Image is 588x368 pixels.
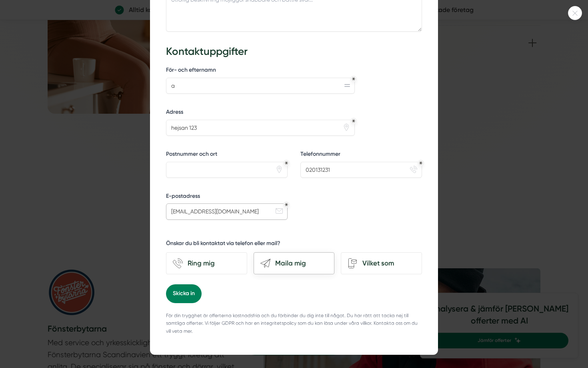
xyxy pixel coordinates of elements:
div: Obligatoriskt [352,77,355,80]
label: Adress [166,108,355,118]
h5: Önskar du bli kontaktat via telefon eller mail? [166,239,280,249]
h3: Kontaktuppgifter [166,44,422,59]
div: Obligatoriskt [352,119,355,123]
div: Obligatoriskt [285,161,288,165]
div: Obligatoriskt [419,161,422,165]
p: För din trygghet är offerterna kostnadsfria och du förbinder du dig inte till något. Du har rätt ... [166,312,422,336]
label: Telefonnummer [300,150,422,160]
button: Skicka in [166,284,202,303]
label: För- och efternamn [166,66,355,76]
label: Postnummer och ort [166,150,288,160]
label: E-postadress [166,192,288,202]
div: Obligatoriskt [285,203,288,206]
